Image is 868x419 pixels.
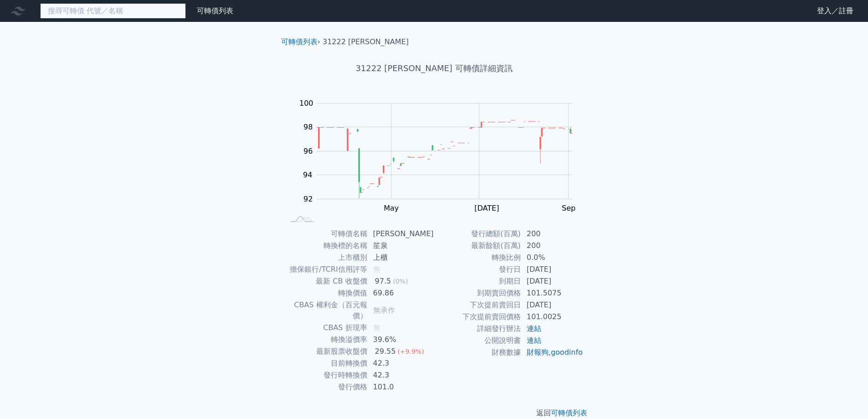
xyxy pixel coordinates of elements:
[434,335,521,347] td: 公開說明書
[521,347,584,358] td: ,
[285,369,368,381] td: 發行時轉換價
[368,357,434,369] td: 42.3
[521,275,584,287] td: [DATE]
[368,369,434,381] td: 42.3
[285,299,368,322] td: CBAS 權利金（百元報價）
[373,306,395,315] span: 無承作
[323,36,409,47] li: 31222 [PERSON_NAME]
[285,275,368,287] td: 最新 CB 收盤價
[274,62,595,75] h1: 31222 [PERSON_NAME] 可轉債詳細資訊
[373,323,380,332] span: 無
[474,204,499,212] tspan: [DATE]
[285,264,368,275] td: 擔保銀行/TCRI信用評等
[521,228,584,240] td: 200
[285,346,368,357] td: 最新股票收盤價
[434,347,521,358] td: 財務數據
[285,381,368,393] td: 發行價格
[368,240,434,252] td: 笙泉
[551,348,583,357] a: goodinfo
[373,265,380,274] span: 無
[527,336,541,345] a: 連結
[527,348,549,357] a: 財報狗
[299,99,313,108] tspan: 100
[373,276,393,287] div: 97.5
[285,334,368,346] td: 轉換溢價率
[285,240,368,252] td: 轉換標的名稱
[303,195,313,203] tspan: 92
[285,252,368,264] td: 上市櫃別
[281,36,320,47] li: ›
[393,278,408,285] span: (0%)
[551,409,587,417] a: 可轉債列表
[285,287,368,299] td: 轉換價值
[527,324,541,333] a: 連結
[434,323,521,335] td: 詳細發行辦法
[303,147,313,155] tspan: 96
[285,357,368,369] td: 目前轉換價
[295,99,586,212] g: Chart
[521,252,584,264] td: 0.0%
[368,252,434,264] td: 上櫃
[197,6,233,15] a: 可轉債列表
[274,408,595,419] p: 返回
[562,204,575,212] tspan: Sep
[368,381,434,393] td: 101.0
[434,287,521,299] td: 到期賣回價格
[521,311,584,323] td: 101.0025
[285,228,368,240] td: 可轉債名稱
[521,299,584,311] td: [DATE]
[521,264,584,275] td: [DATE]
[521,287,584,299] td: 101.5075
[434,275,521,287] td: 到期日
[434,252,521,264] td: 轉換比例
[373,346,398,357] div: 29.55
[434,299,521,311] td: 下次提前賣回日
[810,4,861,18] a: 登入／註冊
[303,171,312,179] tspan: 94
[281,37,318,46] a: 可轉債列表
[434,311,521,323] td: 下次提前賣回價格
[397,348,424,355] span: (+9.9%)
[434,240,521,252] td: 最新餘額(百萬)
[384,204,399,212] tspan: May
[368,228,434,240] td: [PERSON_NAME]
[434,228,521,240] td: 發行總額(百萬)
[303,123,313,131] tspan: 98
[434,264,521,275] td: 發行日
[285,322,368,334] td: CBAS 折現率
[521,240,584,252] td: 200
[368,334,434,346] td: 39.6%
[368,287,434,299] td: 69.86
[40,3,186,19] input: 搜尋可轉債 代號／名稱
